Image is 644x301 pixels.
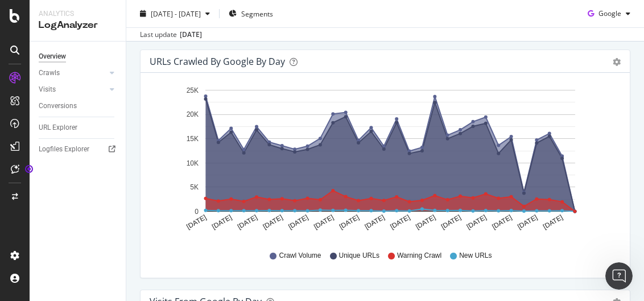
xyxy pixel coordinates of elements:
[224,5,278,23] button: Segments
[39,51,118,63] a: Overview
[190,183,199,191] text: 5K
[364,213,386,231] text: [DATE]
[339,251,379,261] span: Unique URLs
[39,100,118,112] a: Conversions
[39,67,60,79] div: Crawls
[338,213,361,231] text: [DATE]
[542,213,564,231] text: [DATE]
[236,213,259,231] text: [DATE]
[187,111,199,119] text: 20K
[39,84,56,96] div: Visits
[414,213,437,231] text: [DATE]
[605,262,633,290] iframe: Intercom live chat
[39,67,106,79] a: Crawls
[241,9,273,18] span: Segments
[583,5,635,23] button: Google
[262,213,284,231] text: [DATE]
[185,213,208,231] text: [DATE]
[465,213,488,231] text: [DATE]
[39,122,118,134] a: URL Explorer
[150,56,285,67] div: URLs Crawled by Google by day
[613,58,621,66] div: gear
[598,9,621,18] span: Google
[39,143,89,155] div: Logfiles Explorer
[39,143,118,155] a: Logfiles Explorer
[440,213,463,231] text: [DATE]
[39,51,66,63] div: Overview
[135,5,214,23] button: [DATE] - [DATE]
[180,30,202,40] div: [DATE]
[279,251,321,261] span: Crawl Volume
[210,213,233,231] text: [DATE]
[187,159,199,167] text: 10K
[151,9,201,18] span: [DATE] - [DATE]
[24,164,34,174] div: Tooltip anchor
[39,19,117,32] div: LogAnalyzer
[187,135,199,143] text: 15K
[490,213,513,231] text: [DATE]
[397,251,441,261] span: Warning Crawl
[516,213,539,231] text: [DATE]
[39,9,117,19] div: Analytics
[459,251,492,261] span: New URLs
[187,86,199,94] text: 25K
[195,208,199,216] text: 0
[140,30,202,40] div: Last update
[150,82,612,240] svg: A chart.
[312,213,335,231] text: [DATE]
[39,84,106,96] a: Visits
[39,122,77,134] div: URL Explorer
[389,213,411,231] text: [DATE]
[39,100,77,112] div: Conversions
[287,213,309,231] text: [DATE]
